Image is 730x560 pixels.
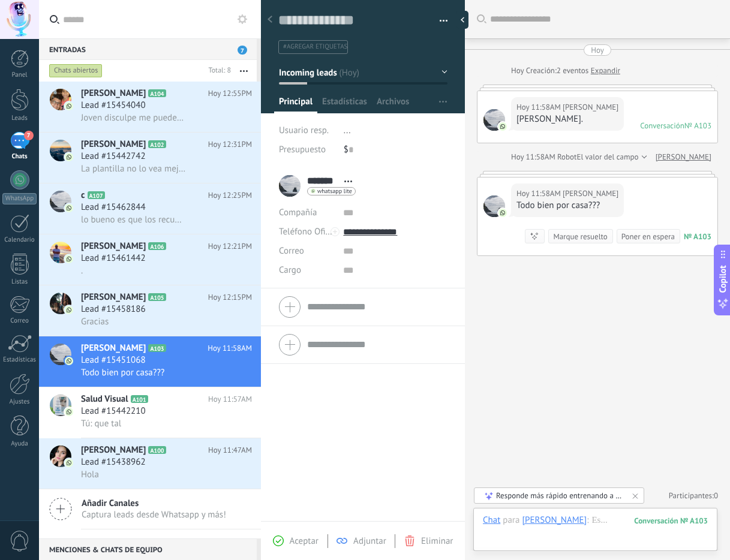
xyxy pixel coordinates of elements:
span: Presupuesto [279,144,326,155]
span: Estadísticas [322,96,367,113]
span: Joven disculpe me puede enviar el precio de cada producto [81,112,186,124]
div: Estadísticas [2,356,37,364]
span: [PERSON_NAME] [81,139,146,150]
a: avataricon[PERSON_NAME]A105Hoy 12:15PMLead #15458186Gracias [39,285,261,336]
div: Correo [2,317,37,325]
a: avataricon[PERSON_NAME]A102Hoy 12:31PMLead #15442742La plantilla no lo vea mejor vean plantilla [39,133,261,183]
span: Cargo [279,266,301,275]
span: A106 [148,242,166,250]
span: Lead #15454040 [81,100,146,112]
img: com.amocrm.amocrmwa.svg [498,209,507,217]
span: [PERSON_NAME] [81,444,146,456]
a: avataricon[PERSON_NAME]A104Hoy 12:55PMLead #15454040Joven disculpe me puede enviar el precio de c... [39,82,261,132]
div: WhatsApp [2,193,37,204]
span: A102 [148,140,166,148]
img: icon [65,306,73,314]
span: : [587,514,588,526]
span: La plantilla no lo vea mejor vean plantilla [81,163,186,174]
span: #agregar etiquetas [283,43,347,51]
span: Archivos [377,96,409,113]
button: Correo [279,242,304,261]
span: Eliminar [421,535,453,547]
div: 103 [634,516,708,526]
div: Cargo [279,261,334,280]
img: icon [65,459,73,467]
span: Gracias [81,316,109,327]
span: Lead #15442210 [81,405,146,417]
span: Robot [557,152,576,162]
button: Más [231,60,257,82]
span: Principal [279,96,313,113]
span: Hoy 11:47AM [208,444,252,456]
span: Lead #15461442 [81,252,146,264]
div: Responde más rápido entrenando a tu asistente AI con tus fuentes de datos [496,490,623,501]
span: Lead #15438962 [81,456,146,468]
div: Poner en espera [621,231,675,242]
span: Hoy 12:15PM [208,291,252,303]
div: $ [344,140,447,159]
div: Creación: [511,65,620,77]
img: com.amocrm.amocrmwa.svg [498,122,507,131]
div: № A103 [684,121,711,131]
div: Entradas [39,38,257,60]
div: Hoy [591,44,604,56]
div: Hoy 11:58AM [516,188,563,200]
div: Usuario resp. [279,121,335,140]
div: Hoy 11:58AM [511,151,557,163]
span: El valor del campo «Teléfono» [576,151,677,163]
img: icon [65,357,73,365]
div: Panel [2,71,37,79]
a: avataricon[PERSON_NAME]A106Hoy 12:21PMLead #15461442. [39,234,261,285]
div: Hoy [511,65,526,77]
div: Total: 8 [204,65,231,77]
div: Menciones & Chats de equipo [39,538,257,560]
span: Aceptar [290,535,319,547]
img: icon [65,204,73,212]
div: Listas [2,278,37,286]
a: avatariconcA107Hoy 12:25PMLead #15462844lo bueno es que los recupere a [GEOGRAPHIC_DATA] [39,183,261,234]
span: [PERSON_NAME] [81,291,146,303]
span: Hoy 11:57AM [208,393,252,405]
span: 7 [24,131,34,140]
div: Chats [2,153,37,161]
a: [PERSON_NAME] [656,151,711,163]
span: Lead #15451068 [81,354,146,366]
span: [PERSON_NAME] [81,342,146,354]
span: Lead #15458186 [81,303,146,315]
span: [PERSON_NAME] [81,240,146,252]
div: Calendario [2,236,37,244]
img: icon [65,255,73,263]
span: Captura leads desde Whatsapp y más! [82,509,226,520]
button: Teléfono Oficina [279,222,334,242]
div: Ajustes [2,398,37,406]
span: Hoy 12:25PM [208,189,252,201]
span: Hoy 12:31PM [208,139,252,150]
div: Ocultar [456,11,468,29]
div: № A103 [684,231,711,242]
div: Ricardo [522,514,587,525]
span: 7 [238,46,247,55]
div: Leads [2,115,37,122]
span: Ricardo [563,188,618,200]
div: [PERSON_NAME]. [516,113,618,125]
span: Ricardo [563,101,618,113]
span: Ricardo [483,109,505,131]
a: avatariconSalud VisualA101Hoy 11:57AMLead #15442210Tú: que tal [39,387,261,438]
span: Salud Visual [81,393,128,405]
span: ... [344,125,351,136]
span: . [81,265,83,276]
div: Conversación [640,121,684,131]
span: Todo bien por casa??? [81,367,164,378]
span: Tú: que tal [81,418,121,429]
span: Hola [81,469,99,480]
span: lo bueno es que los recupere a [GEOGRAPHIC_DATA] [81,214,186,225]
span: A100 [148,446,166,454]
span: 2 eventos [557,65,588,77]
span: 0 [714,490,718,501]
a: Participantes:0 [669,490,718,501]
div: Todo bien por casa??? [516,200,618,212]
div: Chats abiertos [49,64,103,78]
span: Lead #15462844 [81,201,146,213]
a: Expandir [591,65,620,77]
div: Hoy 11:58AM [516,101,563,113]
